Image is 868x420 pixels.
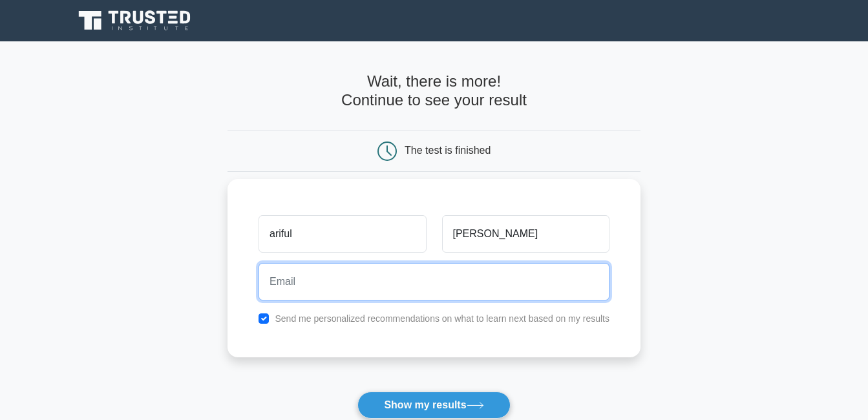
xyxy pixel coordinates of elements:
[228,72,640,110] h4: Wait, there is more! Continue to see your result
[275,313,609,324] label: Send me personalized recommendations on what to learn next based on my results
[405,145,491,156] div: The test is finished
[357,392,510,419] button: Show my results
[442,215,609,253] input: Last name
[259,263,609,300] input: Email
[259,215,426,253] input: First name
